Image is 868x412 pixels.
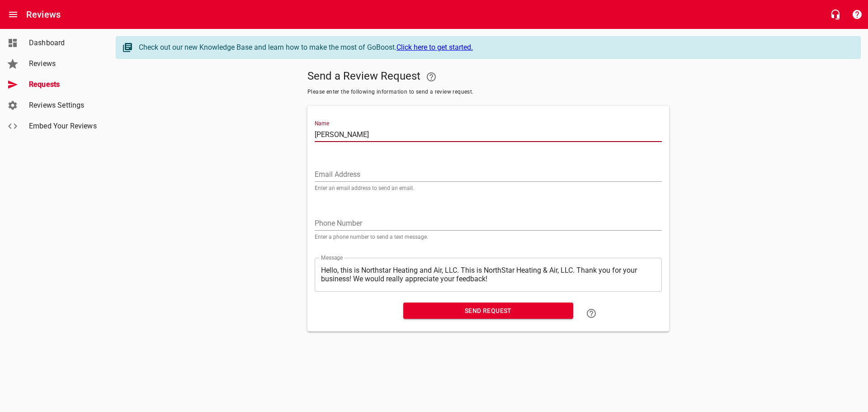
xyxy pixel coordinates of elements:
[29,38,98,48] span: Dashboard
[580,303,602,324] a: Learn how to "Send a Review Request"
[315,185,662,191] p: Enter an email address to send an email.
[420,66,442,88] a: Your Google or Facebook account must be connected to "Send a Review Request"
[29,121,98,132] span: Embed Your Reviews
[307,66,669,88] h5: Send a Review Request
[29,58,98,69] span: Reviews
[29,79,98,90] span: Requests
[2,4,24,25] button: Open drawer
[396,43,473,52] a: Click here to get started.
[825,4,846,25] button: Live Chat
[846,4,868,25] button: Support Portal
[403,303,573,319] button: Send Request
[26,7,61,22] h6: Reviews
[410,305,566,317] span: Send Request
[315,234,662,240] p: Enter a phone number to send a text message.
[29,100,98,111] span: Reviews Settings
[321,266,656,283] textarea: Hello, this is Northstar Heating and Air, LLC. This is NorthStar Heating & Air, LLC. Thank you fo...
[139,42,851,53] div: Check out our new Knowledge Base and learn how to make the most of GoBoost.
[315,121,329,126] label: Name
[307,88,669,97] span: Please enter the following information to send a review request.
